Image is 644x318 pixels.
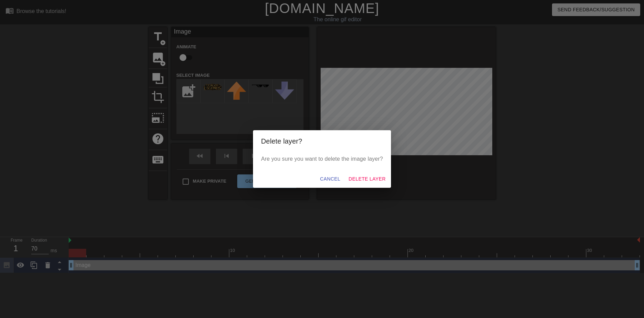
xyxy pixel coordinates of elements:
[346,173,388,185] button: Delete Layer
[320,175,340,183] span: Cancel
[348,175,386,183] span: Delete Layer
[261,155,383,163] p: Are you sure you want to delete the image layer?
[317,173,343,185] button: Cancel
[261,136,383,147] h2: Delete layer?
